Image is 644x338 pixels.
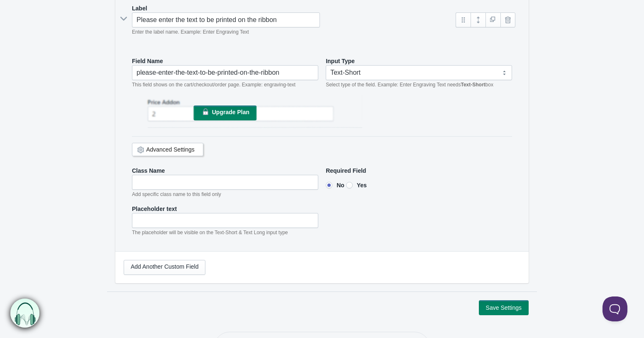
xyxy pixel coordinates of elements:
[132,191,221,197] em: Add specific class name to this field only
[326,182,332,189] input: No
[146,146,195,153] a: Advanced Settings
[124,260,205,275] a: Add Another Custom Field
[346,181,367,189] label: Yes
[212,109,249,115] span: Upgrade Plan
[132,230,288,235] em: The placeholder will be visible on the Text-Short & Text Long input type
[326,181,344,189] label: No
[461,82,485,88] b: Text-Short
[346,182,353,189] input: Yes
[10,298,40,328] img: bxm.png
[326,82,493,88] em: Select type of the field. Example: Enter Engraving Text needs box
[132,205,177,213] label: Placeholder text
[479,300,529,315] button: Save Settings
[603,296,627,321] iframe: Toggle Customer Support
[132,4,147,12] label: Label
[132,57,163,65] label: Field Name
[194,105,256,120] a: Upgrade Plan
[132,95,362,128] img: price-addon-blur.png
[132,82,295,88] em: This field shows on the cart/checkout/order page. Example: engraving-text
[132,167,165,175] label: Class Name
[326,167,366,175] label: Required Field
[326,57,355,65] label: Input Type
[132,29,249,35] em: Enter the label name. Example: Enter Engraving Text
